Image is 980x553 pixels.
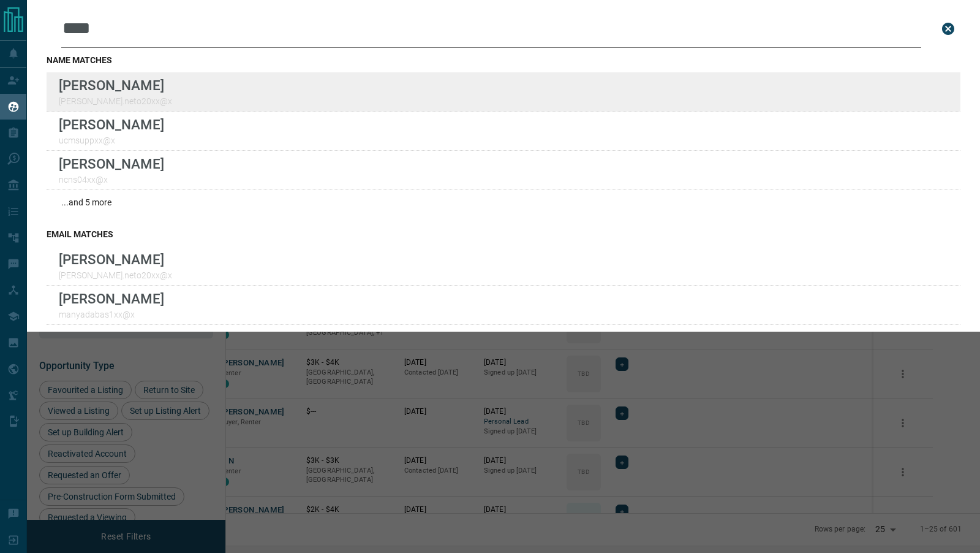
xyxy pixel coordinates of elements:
[59,156,164,172] p: [PERSON_NAME]
[59,116,164,132] p: [PERSON_NAME]
[47,229,960,239] h3: email matches
[47,55,960,65] h3: name matches
[59,251,172,267] p: [PERSON_NAME]
[59,96,172,106] p: [PERSON_NAME].neto20xx@x
[936,17,960,41] button: close search bar
[59,77,172,93] p: [PERSON_NAME]
[59,135,164,145] p: ucmsuppxx@x
[59,270,172,280] p: [PERSON_NAME].neto20xx@x
[47,190,960,215] div: ...and 5 more
[59,310,164,319] p: manyadabas1xx@x
[59,291,164,307] p: [PERSON_NAME]
[59,175,164,185] p: ncns04xx@x
[59,330,164,346] p: [PERSON_NAME]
